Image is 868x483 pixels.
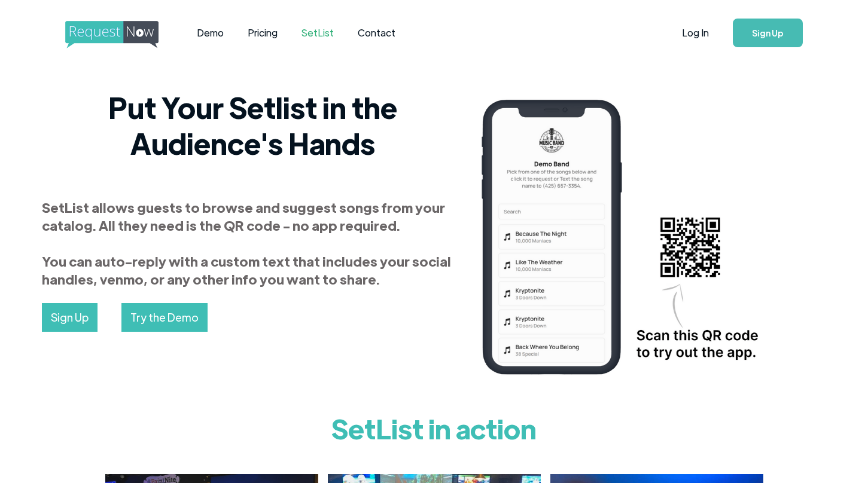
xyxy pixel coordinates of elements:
a: Sign Up [42,303,98,332]
h1: SetList in action [105,404,763,452]
a: SetList [290,14,346,51]
a: Sign Up [733,19,803,47]
a: Contact [346,14,407,51]
img: requestnow logo [65,21,181,48]
a: Pricing [236,14,290,51]
h2: Put Your Setlist in the Audience's Hands [42,89,463,161]
strong: SetList allows guests to browse and suggest songs from your catalog. All they need is the QR code... [42,198,451,288]
a: home [65,21,155,45]
a: Demo [185,14,236,51]
a: Try the Demo [121,303,208,332]
a: Log In [670,12,721,54]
